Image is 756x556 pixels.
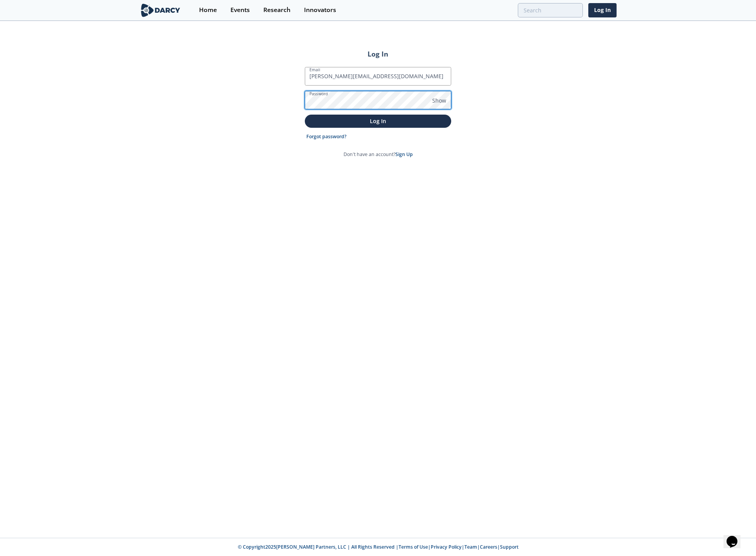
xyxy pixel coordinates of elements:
label: Email [309,67,320,73]
h2: Log In [305,49,451,59]
p: Don't have an account? [344,151,413,158]
div: Innovators [304,7,336,13]
div: Events [230,7,250,13]
a: Log In [588,3,617,17]
label: Password [309,91,328,97]
div: Home [199,7,217,13]
a: Support [500,544,519,550]
iframe: chat widget [723,525,748,548]
div: Research [263,7,290,13]
p: Log In [310,117,446,125]
a: Team [464,544,477,550]
button: Log In [305,115,451,127]
a: Careers [480,544,497,550]
input: Advanced Search [518,3,583,17]
a: Sign Up [395,151,413,158]
a: Privacy Policy [431,544,462,550]
a: Terms of Use [399,544,428,550]
p: © Copyright 2025 [PERSON_NAME] Partners, LLC | All Rights Reserved | | | | | [91,544,665,551]
a: Forgot password? [306,133,347,140]
span: Show [432,96,446,105]
img: logo-wide.svg [139,3,182,17]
